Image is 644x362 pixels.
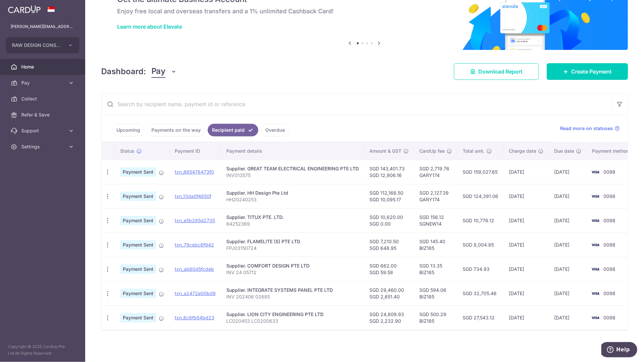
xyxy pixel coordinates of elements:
span: 0098 [603,290,615,296]
td: [DATE] [549,305,587,330]
a: txn_ab60d5fcdeb [175,266,214,272]
img: Bank Card [589,217,602,225]
img: Bank Card [589,168,602,176]
p: HH20240253 [226,196,359,203]
span: Amount & GST [369,148,401,154]
a: Learn more about Elevate [117,23,182,30]
div: Supplier. HH Design Pte Ltd [226,190,359,196]
a: txn_a2472e00bd9 [175,290,216,296]
p: INV 202406 02685 [226,293,359,300]
span: RAW DESIGN CONSULTANTS PTE. LTD. [12,42,61,49]
p: 64252369 [226,221,359,227]
a: txn_13da0f4650f [175,193,211,199]
td: SGD 8,004.85 [457,233,504,257]
span: Support [21,127,65,134]
iframe: Opens a widget where you can find more information [601,342,637,359]
td: [DATE] [504,305,549,330]
span: Payment Sent [120,192,156,201]
h4: Dashboard: [101,66,146,78]
img: Bank Card [589,289,602,297]
td: SGD 2,719.76 GARY174 [414,160,457,184]
td: [DATE] [549,233,587,257]
td: SGD 124,391.06 [457,184,504,208]
a: Upcoming [112,124,144,136]
div: Supplier. TITUX PTE. LTD. [226,214,359,221]
td: [DATE] [549,257,587,281]
a: Read more on statuses [560,125,620,132]
td: SGD 159,027.65 [457,160,504,184]
div: Supplier. GREAT TEAM ELECTRICAL ENGINEERING PTE LTD [226,165,359,172]
span: Payment Sent [120,240,156,250]
td: [DATE] [504,160,549,184]
td: SGD 112,168.50 SGD 10,095.17 [364,184,414,208]
td: SGD 32,705.46 [457,281,504,305]
th: Payment method [587,142,637,160]
span: Home [21,64,65,70]
a: Overdue [261,124,289,136]
img: Bank Card [589,265,602,273]
a: txn_6c6fb54bd23 [175,315,214,320]
span: 0098 [603,242,615,248]
span: 0098 [603,218,615,223]
img: Bank Card [589,192,602,200]
span: Download Report [478,68,523,76]
td: [DATE] [504,184,549,208]
img: Bank Card [589,314,602,322]
a: txn_865476473f0 [175,169,214,175]
span: Payment Sent [120,313,156,322]
span: CardUp fee [419,148,445,154]
span: Status [120,148,134,154]
span: Pay [21,80,65,86]
a: Payments on the way [147,124,205,136]
span: Settings [21,143,65,150]
p: INV 24 05712 [226,269,359,276]
td: [DATE] [504,281,549,305]
a: txn_79cebc6f942 [175,242,214,248]
p: FPJ03150724 [226,245,359,252]
td: SGD 143,401.73 SGD 12,906.16 [364,160,414,184]
p: INV013575 [226,172,359,179]
td: [DATE] [504,208,549,233]
td: SGD 594.06 BIZ185 [414,281,457,305]
span: Charge date [509,148,536,154]
td: SGD 10,620.00 SGD 0.00 [364,208,414,233]
td: SGD 29,460.00 SGD 2,651.40 [364,281,414,305]
span: Payment Sent [120,289,156,298]
a: Download Report [454,63,539,80]
td: [DATE] [504,233,549,257]
button: RAW DESIGN CONSULTANTS PTE. LTD. [6,37,79,53]
td: SGD 662.00 SGD 59.58 [364,257,414,281]
p: LC020453 LC0200633 [226,318,359,324]
img: Bank Card [589,241,602,249]
span: Pay [151,65,165,78]
span: Collect [21,95,65,102]
span: Payment Sent [120,167,156,177]
td: SGD 10,776.12 [457,208,504,233]
img: CardUp [8,5,41,13]
td: SGD 7,210.50 SGD 648.95 [364,233,414,257]
td: SGD 24,809.93 SGD 2,232.90 [364,305,414,330]
a: Recipient paid [208,124,258,136]
td: SGD 13.35 BIZ185 [414,257,457,281]
a: txn_e5b285d2735 [175,218,215,223]
span: Read more on statuses [560,125,613,132]
td: SGD 27,543.12 [457,305,504,330]
span: 0098 [603,315,615,320]
td: [DATE] [549,184,587,208]
td: SGD 145.40 BIZ185 [414,233,457,257]
input: Search by recipient name, payment id or reference [102,93,612,115]
div: Supplier. FLAMELITE (S) PTE LTD [226,238,359,245]
td: [DATE] [549,160,587,184]
td: SGD 500.29 BIZ185 [414,305,457,330]
div: Supplier. INTEGRATE SYSTEMS PANEL PTE LTD [226,287,359,293]
span: Refer & Save [21,111,65,118]
span: Create Payment [571,68,612,76]
td: [DATE] [504,257,549,281]
span: 0098 [603,266,615,272]
a: Create Payment [547,63,628,80]
span: 0098 [603,193,615,199]
span: 0098 [603,169,615,175]
span: Due date [554,148,574,154]
td: SGD 2,127.39 GARY174 [414,184,457,208]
